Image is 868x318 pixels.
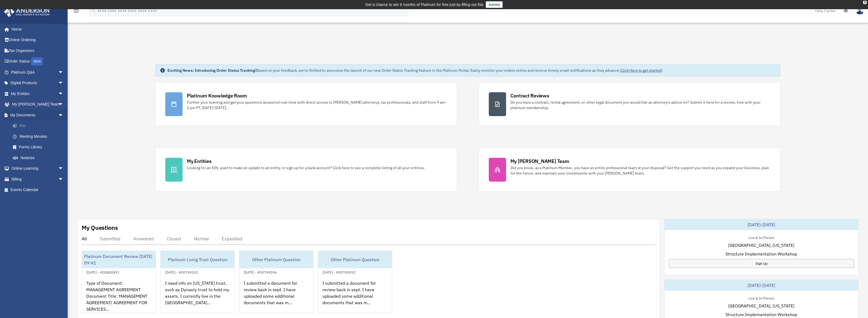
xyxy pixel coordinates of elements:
[58,163,69,174] span: arrow_drop_down
[58,110,69,121] span: arrow_drop_up
[725,311,797,318] span: Structure Implementation Workshop
[4,45,72,56] a: Tax Organizers
[187,92,247,99] div: Platinum Knowledge Room
[8,120,72,131] a: Box
[4,174,72,185] a: Billingarrow_drop_down
[728,242,794,248] span: [GEOGRAPHIC_DATA], [US_STATE]
[167,236,181,241] div: Closed
[222,236,242,241] div: Expedited
[82,236,87,241] div: All
[4,35,72,45] a: Online Ordering
[155,148,457,192] a: My Entities Looking for an EIN, want to make an update to an entity, or sign up for a bank accoun...
[620,68,662,73] a: Click Here to get started!
[161,269,203,275] div: [DATE] - #00749101
[4,99,72,110] a: My [PERSON_NAME] Teamarrow_drop_down
[90,7,96,13] i: search
[669,259,854,268] a: Sign Up
[160,251,235,313] a: Platinum Living Trust Question[DATE] - #00749101I need info on [US_STATE] trust, such as Dynasty ...
[239,251,313,268] div: Other Platinum Question
[155,82,457,126] a: Platinum Knowledge Room Further your learning and get your questions answered real-time with dire...
[187,165,425,171] div: Looking for an EIN, want to make an update to an entity, or sign up for a bank account? Click her...
[58,88,69,99] span: arrow_drop_down
[856,7,864,15] img: User Pic
[58,67,69,78] span: arrow_drop_down
[365,1,484,8] div: Get a chance to win 6 months of Platinum for free just by filling out this
[58,99,69,110] span: arrow_drop_down
[510,165,771,176] div: Did you know, as a Platinum Member, you have an entire professional team at your disposal? Get th...
[479,148,781,192] a: My [PERSON_NAME] Team Did you know, as a Platinum Member, you have an entire professional team at...
[239,269,281,275] div: [DATE] - #00749096
[4,110,72,120] a: My Documentsarrow_drop_up
[133,236,154,241] div: Answered
[2,6,51,17] img: Anderson Advisors Platinum Portal
[4,78,72,88] a: Digital Productsarrow_drop_down
[161,276,235,318] div: I need info on [US_STATE] trust, such as Dynasty trust to hold my assets. I currently live in the...
[725,251,797,257] span: Structure Implementation Workshop
[4,24,69,35] a: Home
[318,269,360,275] div: [DATE] - #00749092
[167,68,256,73] strong: Exciting News: Introducing Order Status Tracking!
[82,251,156,268] div: Platinum Document Review [DATE] 09:41
[4,56,72,67] a: Order StatusNEW
[4,88,72,99] a: My Entitiesarrow_drop_down
[510,100,771,110] div: Do you have a contract, rental agreement, or other legal document you would like an attorney's ad...
[8,152,72,163] a: Notarize
[4,185,72,195] a: Events Calendar
[58,78,69,89] span: arrow_drop_down
[167,68,662,73] div: Based on your feedback, we're thrilled to announce the launch of our new Order Status Tracking fe...
[744,295,778,301] div: Live & In-Person
[239,251,313,313] a: Other Platinum Question[DATE] - #00749096I submitted a document for review back in sept. I have u...
[8,131,72,142] a: Meeting Minutes
[665,280,858,291] div: [DATE]-[DATE]
[239,276,313,318] div: I submitted a document for review back in sept. I have uploaded some additional documents that wa...
[82,276,156,318] div: Type of Document: MANAGEMENT AGREEMENT Document Title: MANAGEMENT AGREEMENT/ AGREEMENT FOR SERVIC...
[665,219,858,230] div: [DATE]-[DATE]
[318,251,392,268] div: Other Platinum Question
[4,67,72,78] a: Platinum Q&Aarrow_drop_down
[187,100,447,110] div: Further your learning and get your questions answered real-time with direct access to [PERSON_NAM...
[82,224,118,232] div: My Questions
[8,142,72,153] a: Forms Library
[4,163,72,174] a: Online Learningarrow_drop_down
[161,251,235,268] div: Platinum Living Trust Question
[73,8,80,14] i: menu
[510,158,569,165] div: My [PERSON_NAME] Team
[479,82,781,126] a: Contract Reviews Do you have a contract, rental agreement, or other legal document you would like...
[744,234,778,240] div: Live & In-Person
[73,9,80,14] a: menu
[82,251,156,313] a: Platinum Document Review [DATE] 09:41[DATE] - #00800891Type of Document: MANAGEMENT AGREEMENT Doc...
[486,1,503,8] a: survey
[863,1,867,4] div: close
[82,269,124,275] div: [DATE] - #00800891
[318,276,392,318] div: I submitted a document for review back in sept. I have uploaded some additional documents that wa...
[318,251,392,313] a: Other Platinum Question[DATE] - #00749092I submitted a document for review back in sept. I have u...
[58,174,69,185] span: arrow_drop_down
[187,158,211,165] div: My Entities
[100,236,120,241] div: Submitted
[31,57,43,65] div: NEW
[728,303,794,309] span: [GEOGRAPHIC_DATA], [US_STATE]
[194,236,209,241] div: Normal
[510,92,549,99] div: Contract Reviews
